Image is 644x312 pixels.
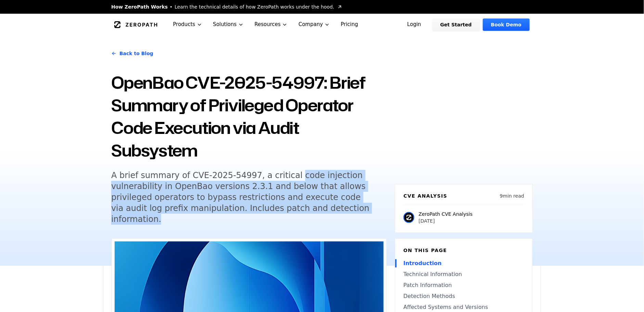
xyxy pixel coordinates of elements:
[432,18,480,31] a: Get Started
[111,71,387,162] h1: OpenBao CVE-2025-54997: Brief Summary of Privileged Operator Code Execution via Audit Subsystem
[111,44,153,63] a: Back to Blog
[249,14,293,35] button: Resources
[111,170,374,225] h5: A brief summary of CVE-2025-54997, a critical code injection vulnerability in OpenBao versions 2....
[418,217,473,224] p: [DATE]
[175,3,334,10] span: Learn the technical details of how ZeroPath works under the hood.
[403,270,524,278] a: Technical Information
[335,14,364,35] a: Pricing
[403,212,414,223] img: ZeroPath CVE Analysis
[418,211,473,217] p: ZeroPath CVE Analysis
[403,192,447,199] h6: CVE Analysis
[293,14,335,35] button: Company
[168,14,208,35] button: Products
[403,281,524,289] a: Patch Information
[403,259,524,267] a: Introduction
[111,3,343,10] a: How ZeroPath WorksLearn the technical details of how ZeroPath works under the hood.
[399,18,429,31] a: Login
[403,247,524,254] h6: On this page
[111,3,168,10] span: How ZeroPath Works
[500,192,524,199] p: 9 min read
[208,14,249,35] button: Solutions
[403,303,524,311] a: Affected Systems and Versions
[103,14,541,35] nav: Global
[403,292,524,300] a: Detection Methods
[483,18,530,31] a: Book Demo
